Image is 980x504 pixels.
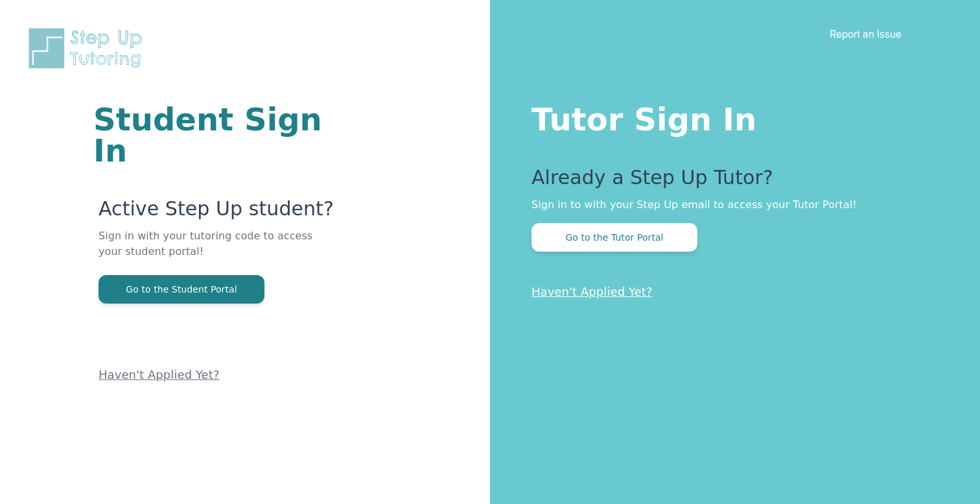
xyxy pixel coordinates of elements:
[531,231,697,243] a: Go to the Tutor Portal
[99,275,264,304] button: Go to the Student Portal
[531,197,928,213] p: Sign in to with your Step Up email to access your Tutor Portal!
[99,228,334,275] p: Sign in with your tutoring code to access your student portal!
[531,99,928,135] h1: Tutor Sign In
[531,166,928,197] p: Already a Step Up Tutor?
[26,26,150,71] img: Step Up Tutoring horizontal logo
[830,27,902,40] a: Report an Issue
[99,368,220,381] a: Haven't Applied Yet?
[93,104,334,166] h1: Student Sign In
[531,285,653,298] a: Haven't Applied Yet?
[531,223,697,252] button: Go to the Tutor Portal
[99,283,264,295] a: Go to the Student Portal
[99,197,334,228] p: Active Step Up student?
